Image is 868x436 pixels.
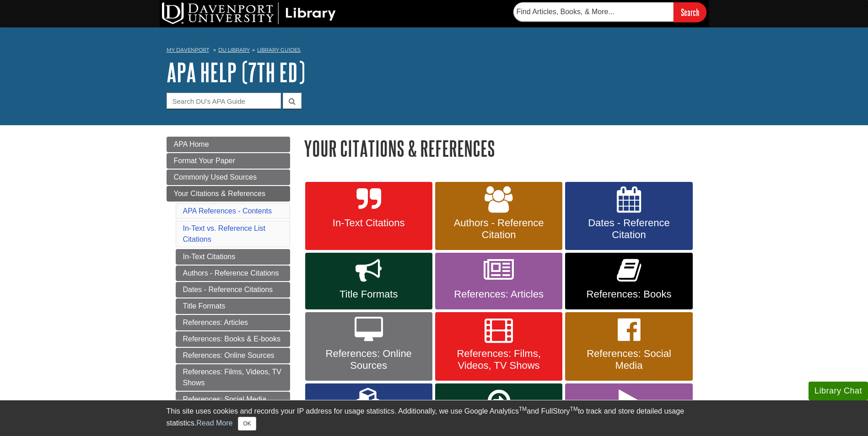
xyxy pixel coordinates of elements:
[167,406,702,431] div: This site uses cookies and records your IP address for usage statistics. Additionally, we use Goo...
[174,140,209,148] span: APA Home
[167,153,290,169] a: Format Your Paper
[167,58,305,86] a: APA Help (7th Ed)
[565,253,692,309] a: References: Books
[435,312,562,381] a: References: Films, Videos, TV Shows
[167,46,209,54] a: My Davenport
[176,282,290,298] a: Dates - Reference Citations
[312,348,426,372] span: References: Online Sources
[442,348,555,372] span: References: Films, Videos, TV Shows
[238,417,256,431] button: Close
[305,312,432,381] a: References: Online Sources
[312,217,426,229] span: In-Text Citations
[167,44,702,58] nav: breadcrumb
[183,224,266,243] a: In-Text vs. Reference List Citations
[167,93,281,109] input: Search DU's APA Guide
[435,182,562,250] a: Authors - Reference Citation
[435,253,562,309] a: References: Articles
[183,207,272,215] a: APA References - Contents
[570,406,578,412] sup: TM
[176,331,290,347] a: References: Books & E-books
[196,419,232,427] a: Read More
[162,2,336,24] img: DU Library
[312,288,426,300] span: Title Formats
[442,217,555,241] span: Authors - Reference Citation
[305,182,432,250] a: In-Text Citations
[174,173,257,181] span: Commonly Used Sources
[176,392,290,407] a: References: Social Media
[809,382,868,400] button: Library Chat
[565,182,692,250] a: Dates - Reference Citation
[572,288,685,300] span: References: Books
[674,2,706,22] input: Search
[167,137,290,152] a: APA Home
[304,137,702,160] h1: Your Citations & References
[513,2,706,22] form: Searches DU Library's articles, books, and more
[176,266,290,281] a: Authors - Reference Citations
[572,217,685,241] span: Dates - Reference Citation
[174,157,235,165] span: Format Your Paper
[176,249,290,265] a: In-Text Citations
[513,2,674,21] input: Find Articles, Books, & More...
[257,47,301,53] a: Library Guides
[176,348,290,363] a: References: Online Sources
[565,312,692,381] a: References: Social Media
[167,186,290,202] a: Your Citations & References
[442,288,555,300] span: References: Articles
[519,406,527,412] sup: TM
[218,47,250,53] a: DU Library
[572,348,685,372] span: References: Social Media
[305,253,432,309] a: Title Formats
[167,170,290,185] a: Commonly Used Sources
[176,315,290,330] a: References: Articles
[176,298,290,314] a: Title Formats
[174,190,265,197] span: Your Citations & References
[176,364,290,391] a: References: Films, Videos, TV Shows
